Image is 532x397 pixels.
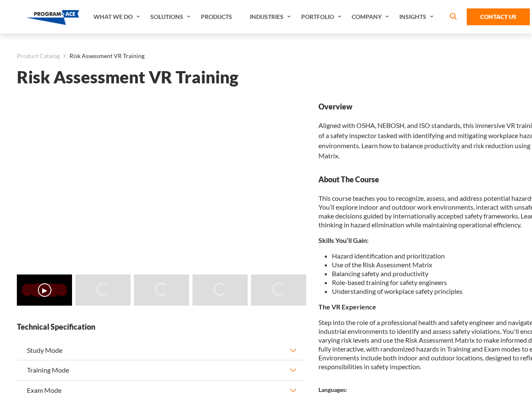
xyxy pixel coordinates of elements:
[17,51,60,61] a: Product Catalog
[17,360,305,380] button: Training Mode
[38,283,51,297] button: ▶
[318,386,347,393] strong: Languages:
[17,341,305,360] button: Study Mode
[17,274,72,306] img: Risk Assessment VR Training - Video 0
[467,8,530,25] a: Contact Us
[17,322,305,332] strong: Technical Specification
[17,101,305,264] iframe: Risk Assessment VR Training - Video 0
[60,51,144,61] li: Risk Assessment VR Training
[26,10,80,25] img: Program-Ace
